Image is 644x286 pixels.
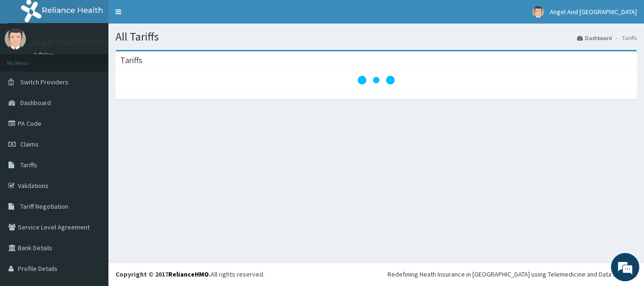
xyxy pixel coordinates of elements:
footer: All rights reserved. [108,262,644,286]
a: Online [33,51,56,58]
img: User Image [5,28,26,49]
h1: All Tariffs [116,31,637,43]
div: Redefining Heath Insurance in [GEOGRAPHIC_DATA] using Telemedicine and Data Science! [388,270,637,279]
a: RelianceHMO [168,270,209,278]
svg: audio-loading [357,61,395,99]
span: Tariffs [20,161,37,169]
span: Angel And [GEOGRAPHIC_DATA] [550,8,637,16]
span: Dashboard [20,98,51,107]
h3: Tariffs [120,56,142,65]
span: Claims [20,140,39,148]
li: Tariffs [613,34,637,42]
img: User Image [532,6,544,18]
strong: Copyright © 2017 . [116,270,211,278]
span: Switch Providers [20,78,68,86]
span: Tariff Negotiation [20,202,68,211]
a: Dashboard [577,34,612,42]
p: Angel And [GEOGRAPHIC_DATA] [33,38,150,47]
